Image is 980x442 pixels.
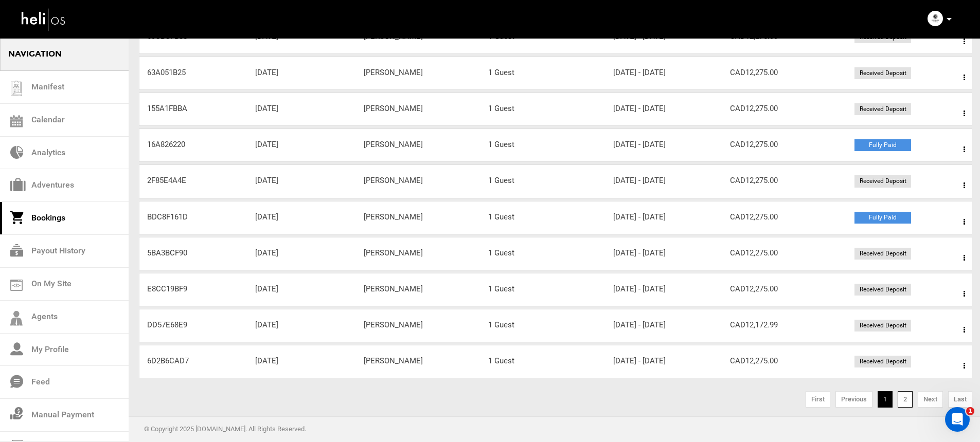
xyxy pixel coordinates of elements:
div: Received Deposit [854,284,911,296]
div: [DATE] - [DATE] [605,248,722,259]
div: 6D2B6CAD7 [139,356,247,366]
div: [DATE] [247,67,355,78]
div: Received Deposit [854,103,911,115]
img: img_f20c04389701253e1c408fbf6121c8ca.png [928,11,943,26]
div: [DATE] [247,175,355,186]
div: 1 Guest [480,103,605,114]
div: [DATE] - [DATE] [605,67,722,78]
img: heli-logo [21,6,67,33]
div: 155A1FBBA [139,103,247,114]
div: [PERSON_NAME] [356,175,481,186]
img: agents-icon.svg [10,311,23,326]
div: [DATE] [247,284,355,294]
div: CAD12,275.00 [722,103,847,114]
div: [DATE] [247,103,355,114]
div: CAD12,172.99 [722,320,847,330]
div: 5BA3BCF90 [139,248,247,259]
div: Fully Paid [854,139,911,151]
div: [DATE] - [DATE] [605,284,722,294]
div: CAD12,275.00 [722,175,847,186]
div: 1 Guest [480,175,605,186]
div: CAD12,275.00 [722,248,847,259]
div: [PERSON_NAME] [356,212,481,223]
div: CAD12,275.00 [722,356,847,366]
div: E8CC19BF9 [139,284,247,294]
div: [DATE] - [DATE] [605,212,722,223]
div: CAD12,275.00 [722,284,847,294]
div: 63A051B25 [139,67,247,78]
div: 1 Guest [480,212,605,223]
div: [DATE] [247,356,355,366]
span: 1 [966,407,974,415]
div: [DATE] - [DATE] [605,103,722,114]
a: First [806,391,830,408]
a: 2 [898,391,913,408]
div: [PERSON_NAME] [356,248,481,259]
div: [DATE] - [DATE] [605,320,722,330]
div: [DATE] [247,139,355,150]
div: Received Deposit [854,67,911,79]
div: 1 Guest [480,320,605,330]
div: Fully Paid [854,212,911,224]
a: Next [918,391,943,408]
div: BDC8F161D [139,212,247,223]
div: [DATE] - [DATE] [605,175,722,186]
iframe: Intercom live chat [945,407,970,432]
img: guest-list.svg [9,81,24,96]
div: [DATE] - [DATE] [605,356,722,366]
div: CAD12,275.00 [722,67,847,78]
div: [PERSON_NAME] [356,284,481,294]
div: CAD12,275.00 [722,212,847,223]
div: [DATE] [247,320,355,330]
div: 1 Guest [480,356,605,366]
div: [PERSON_NAME] [356,67,481,78]
div: 1 Guest [480,284,605,294]
div: CAD12,275.00 [722,139,847,150]
div: [DATE] - [DATE] [605,139,722,150]
div: [PERSON_NAME] [356,320,481,330]
div: [PERSON_NAME] [356,103,481,114]
div: Received Deposit [854,248,911,260]
div: Received Deposit [854,320,911,331]
div: Received Deposit [854,175,911,187]
div: [DATE] [247,212,355,223]
div: 2F85E4A4E [139,175,247,186]
div: 1 Guest [480,67,605,78]
div: [PERSON_NAME] [356,356,481,366]
div: DD57E68E9 [139,320,247,330]
img: calendar.svg [10,115,23,127]
div: 1 Guest [480,248,605,259]
div: Received Deposit [854,356,911,367]
div: 16A826220 [139,139,247,150]
a: Last [948,391,972,408]
div: [PERSON_NAME] [356,139,481,150]
div: 1 Guest [480,139,605,150]
a: Previous [835,391,872,408]
a: 1 [878,391,893,408]
img: on_my_site.svg [10,280,23,291]
div: [DATE] [247,248,355,259]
